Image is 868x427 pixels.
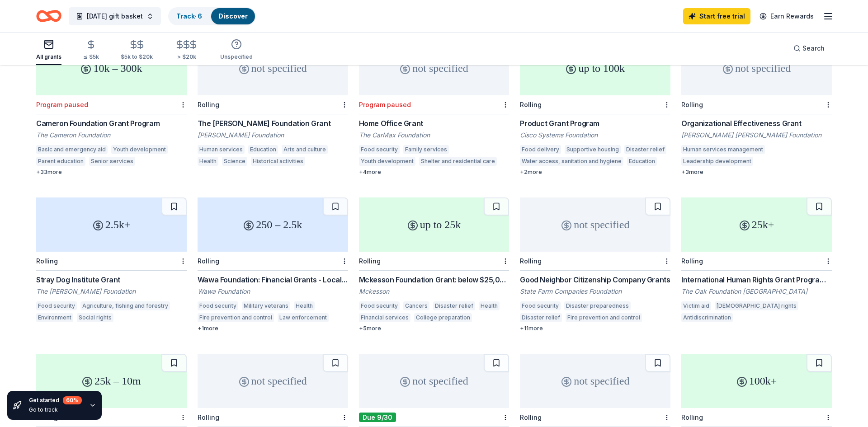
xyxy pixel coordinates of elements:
div: 10k – 300k [36,41,187,95]
button: All grants [36,35,61,65]
div: Food delivery [520,145,561,154]
div: The [PERSON_NAME] Foundation Grant [198,118,348,129]
div: Program paused [359,101,411,108]
div: + 5 more [359,325,509,332]
div: Human services [198,145,245,154]
div: not specified [359,41,509,95]
button: Track· 6Discover [168,7,256,25]
div: Rolling [681,413,703,421]
div: The Cameron Foundation [36,131,187,140]
div: Rolling [520,101,542,108]
div: Rolling [520,413,542,421]
a: 25k+RollingInternational Human Rights Grant ProgrammeThe Oak Foundation [GEOGRAPHIC_DATA]Victim a... [681,197,832,325]
div: Food security [520,301,561,310]
div: Rolling [198,257,219,265]
button: $5k to $20k [121,36,153,65]
div: Arts and culture [282,145,328,154]
a: Home [36,5,61,27]
button: Search [786,39,832,57]
div: Education [627,157,657,166]
div: Food security [359,145,400,154]
div: Food security [359,301,400,310]
div: Leadership development [681,157,753,166]
div: [PERSON_NAME] Foundation [198,131,348,140]
div: Supportive housing [565,145,621,154]
div: Antidiscrimination [681,313,733,322]
div: College preparation [414,313,472,322]
div: The CarMax Foundation [359,131,509,140]
div: 100k+ [681,354,832,408]
div: Victim aid [681,301,711,310]
a: not specifiedLocalProgram pausedHome Office GrantThe CarMax FoundationFood securityFamily service... [359,41,509,176]
div: Shelter and residential care [419,157,497,166]
div: Social rights [77,313,113,322]
div: Education [248,145,278,154]
div: 25k – 10m [36,354,187,408]
div: 2.5k+ [36,197,187,252]
div: 60 % [63,396,82,404]
div: Rolling [359,257,381,265]
a: not specifiedLocalRollingThe [PERSON_NAME] Foundation Grant[PERSON_NAME] FoundationHuman services... [198,41,348,169]
div: Environment [36,313,73,322]
div: not specified [520,354,670,408]
div: > $20k [175,53,198,61]
div: Rolling [36,257,58,265]
div: Health [479,301,500,310]
div: Mckesson Foundation Grant: below $25,000 [359,274,509,285]
div: Due 9/30 [359,413,396,422]
div: The Oak Foundation [GEOGRAPHIC_DATA] [681,287,832,296]
div: Product Grant Program [520,118,670,129]
a: up to 100kRollingProduct Grant ProgramCisco Systems FoundationFood deliverySupportive housingDisa... [520,41,670,176]
div: Water access, sanitation and hygiene [520,157,623,166]
div: + 33 more [36,169,187,176]
div: Fire prevention and control [566,313,642,322]
div: Youth development [359,157,415,166]
a: Start free trial [683,8,750,24]
div: + 11 more [520,325,670,332]
div: Program paused [36,101,88,108]
div: Rolling [681,257,703,265]
div: Science [222,157,247,166]
span: [DATE] gift basket [87,11,143,22]
div: Rolling [681,101,703,108]
div: Historical activities [251,157,305,166]
span: Search [802,43,825,54]
div: Health [294,301,315,310]
div: Military veterans [242,301,290,310]
a: Track· 6 [176,12,202,20]
div: Law enforcement [278,313,329,322]
div: Health [198,157,218,166]
div: All grants [36,53,61,61]
div: Good Neighbor Citizenship Company Grants [520,274,670,285]
div: Mckesson [359,287,509,296]
div: Agriculture, fishing and forestry [80,301,170,310]
div: + 2 more [520,169,670,176]
div: Cancers [403,301,429,310]
div: not specified [198,41,348,95]
div: Home Office Grant [359,118,509,129]
div: International Human Rights Grant Programme [681,274,832,285]
a: up to 25kRollingMckesson Foundation Grant: below $25,000MckessonFood securityCancersDisaster reli... [359,197,509,332]
div: The [PERSON_NAME] Foundation [36,287,187,296]
div: Financial services [359,313,410,322]
div: Disaster relief [624,145,666,154]
div: Unspecified [220,53,253,61]
a: not specifiedRollingOrganizational Effectiveness Grant[PERSON_NAME] [PERSON_NAME] FoundationHuman... [681,41,832,176]
a: 10k – 300kLocalProgram pausedCameron Foundation Grant ProgramThe Cameron FoundationBasic and emer... [36,41,187,176]
div: Parent education [36,157,85,166]
div: Wawa Foundation [198,287,348,296]
div: up to 25k [359,197,509,252]
div: Senior services [89,157,135,166]
div: not specified [359,354,509,408]
a: 2.5k+RollingStray Dog Institute GrantThe [PERSON_NAME] FoundationFood securityAgriculture, fishin... [36,197,187,325]
a: not specifiedRollingGood Neighbor Citizenship Company GrantsState Farm Companies FoundationFood s... [520,197,670,332]
div: Organizational Effectiveness Grant [681,118,832,129]
div: ≤ $5k [83,53,99,61]
div: 25k+ [681,197,832,252]
div: not specified [681,41,832,95]
button: > $20k [175,36,198,65]
div: Food security [198,301,238,310]
div: + 1 more [198,325,348,332]
div: Get started [29,396,82,404]
div: Wawa Foundation: Financial Grants - Local Connection Grants (Grants less than $2,500) [198,274,348,285]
